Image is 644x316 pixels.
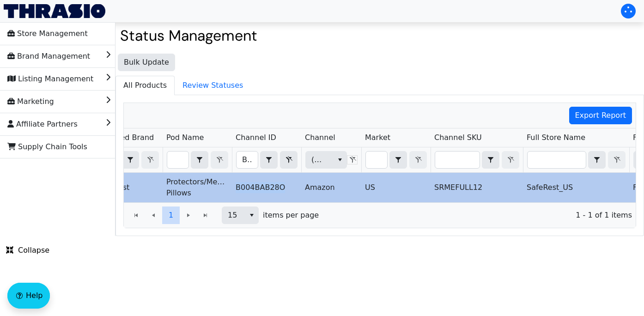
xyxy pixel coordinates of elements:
button: select [191,152,208,168]
th: Filter [431,147,523,173]
span: 1 [169,210,173,221]
th: Filter [301,147,361,173]
button: select [245,207,258,224]
span: Choose Operator [260,151,278,169]
button: select [122,152,139,168]
td: Amazon [301,173,361,202]
button: Export Report [569,107,632,124]
th: Filter [93,147,163,173]
input: Filter [237,152,258,168]
span: 1 - 1 of 1 items [326,210,632,221]
th: Filter [163,147,232,173]
button: select [589,152,605,168]
span: Bulk Update [124,57,169,68]
span: All Products [116,76,174,95]
span: Full Store Name [527,132,585,143]
span: Review Statuses [175,76,250,95]
span: items per page [263,210,319,221]
span: Choose Operator [588,151,606,169]
button: Help floatingactionbutton [7,283,50,309]
span: 15 [228,210,239,221]
td: Protectors/Medical Pillows [163,173,232,202]
span: Pod Name [166,132,204,143]
th: Filter [361,147,431,173]
span: Help [26,290,43,301]
th: Filter [232,147,301,173]
span: (All) [311,154,326,165]
th: Filter [523,147,629,173]
div: Page 1 of 1 [124,202,636,228]
span: Affiliate Partners [7,117,78,132]
span: Choose Operator [191,151,208,169]
span: Channel SKU [434,132,482,143]
td: US [361,173,431,202]
td: SRMEFULL12 [431,173,523,202]
input: Filter [366,152,387,168]
span: Market [365,132,390,143]
span: Store Management [7,26,88,41]
span: Channel ID [236,132,276,143]
td: SafeRest [93,173,163,202]
button: select [261,152,277,168]
input: Filter [435,152,480,168]
span: Brand Management [7,49,90,64]
span: Collapse [6,245,49,256]
button: select [390,152,407,168]
span: Supply Chain Tools [7,140,87,154]
span: Choose Operator [122,151,139,169]
span: Page size [222,207,259,224]
span: Export Report [575,110,626,121]
span: Choose Operator [482,151,499,169]
span: Marketing [7,94,54,109]
span: Channel [305,132,335,143]
td: B004BAB28O [232,173,301,202]
button: select [333,152,346,168]
img: Thrasio Logo [4,4,105,18]
button: Page 1 [162,207,180,224]
span: Acquired Brand [97,132,154,143]
h2: Status Management [120,27,639,44]
button: Clear [280,151,298,169]
span: Choose Operator [389,151,407,169]
button: Bulk Update [118,54,175,71]
span: Listing Management [7,72,93,86]
input: Filter [167,152,188,168]
input: Filter [528,152,586,168]
button: select [482,152,499,168]
td: SafeRest_US [523,173,629,202]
